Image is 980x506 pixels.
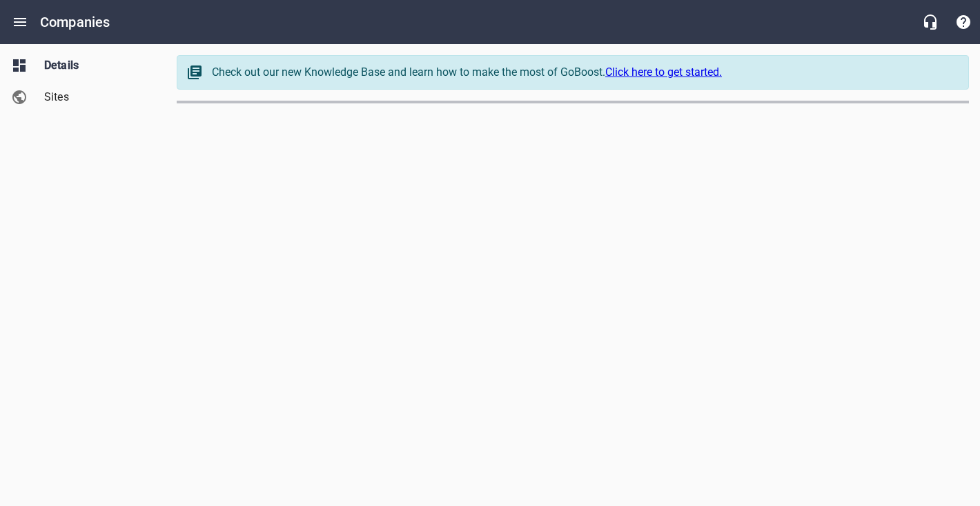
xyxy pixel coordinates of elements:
[914,6,947,39] button: Live Chat
[212,64,954,81] div: Check out our new Knowledge Base and learn how to make the most of GoBoost.
[3,6,37,39] button: Open drawer
[44,57,149,74] span: Details
[40,11,110,33] h6: Companies
[44,89,149,105] span: Sites
[605,65,722,79] a: Click here to get started.
[947,6,980,39] button: Support Portal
